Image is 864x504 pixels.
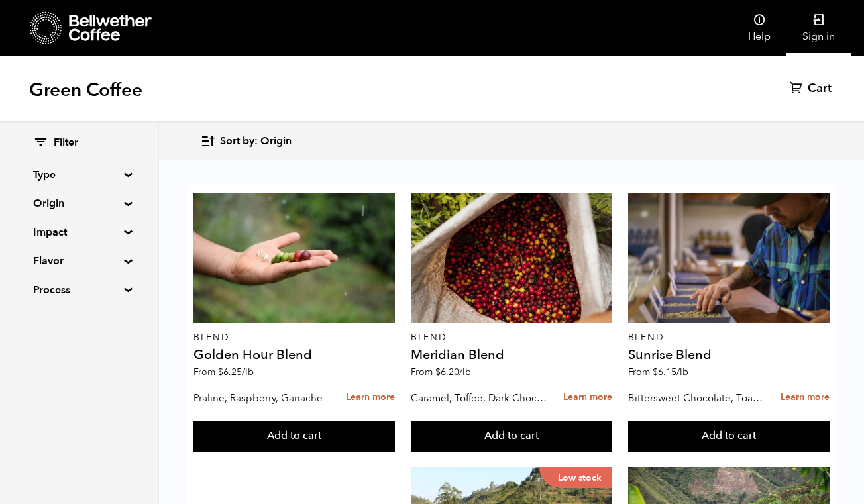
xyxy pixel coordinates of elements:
[193,333,395,342] p: Blend
[808,81,832,97] span: Cart
[411,388,548,408] p: Caramel, Toffee, Dark Chocolate
[781,383,830,412] a: Learn more
[676,366,688,378] span: /lb
[33,282,125,298] summary: Process
[563,383,612,412] a: Learn more
[193,421,395,452] button: Add to cart
[411,366,471,378] span: From
[200,126,292,157] button: Sort by: Origin
[218,366,254,378] bdi: 6.25
[628,388,765,408] p: Bittersweet Chocolate, Toasted Marshmallow, Candied Orange, Praline
[653,366,658,378] span: $
[193,388,331,408] p: Praline, Raspberry, Ganache
[628,366,688,378] span: From
[790,81,835,97] a: Cart
[628,348,830,362] h4: Sunrise Blend
[411,421,612,452] button: Add to cart
[54,136,78,150] span: Filter
[218,366,223,378] span: $
[220,134,292,149] span: Sort by: Origin
[435,366,471,378] bdi: 6.20
[346,383,395,412] a: Learn more
[435,366,441,378] span: $
[411,348,612,362] h4: Meridian Blend
[653,366,688,378] bdi: 6.15
[193,366,254,378] span: From
[33,167,125,183] summary: Type
[411,333,612,342] p: Blend
[459,366,471,378] span: /lb
[33,253,125,269] summary: Flavor
[29,78,142,102] h1: Green Coffee
[242,366,254,378] span: /lb
[33,225,125,240] summary: Impact
[539,467,612,488] p: Low stock
[33,195,125,211] summary: Origin
[628,421,830,452] button: Add to cart
[628,333,830,342] p: Blend
[193,348,395,362] h4: Golden Hour Blend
